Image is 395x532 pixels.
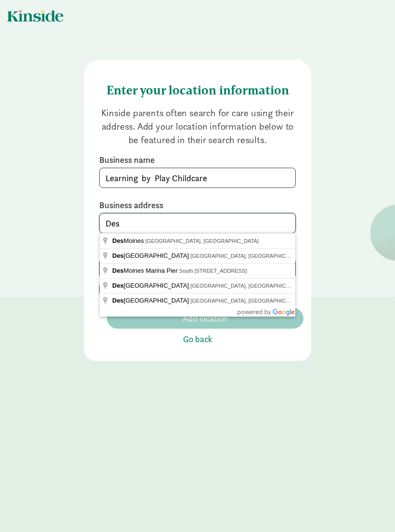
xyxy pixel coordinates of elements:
span: Des [112,297,124,304]
input: Enter a location [100,213,295,233]
label: Business address [99,199,296,211]
span: [GEOGRAPHIC_DATA], [GEOGRAPHIC_DATA], [GEOGRAPHIC_DATA] [190,283,362,289]
span: Des [112,237,124,244]
span: Des [112,282,124,289]
label: Business name [99,154,296,166]
label: License # [99,245,296,256]
button: Add location [107,308,303,329]
p: Kinside parents often search for care using their address. Add your location information below to... [99,106,296,146]
span: [GEOGRAPHIC_DATA], [GEOGRAPHIC_DATA], [GEOGRAPHIC_DATA] [190,253,362,259]
span: [GEOGRAPHIC_DATA] [112,252,190,259]
span: South [STREET_ADDRESS] [179,268,247,274]
span: Moines Marina Pier [112,267,179,274]
span: [GEOGRAPHIC_DATA] [112,297,190,304]
span: Moines [112,237,145,244]
span: Des [112,267,124,274]
button: Go back [99,332,296,346]
span: Add location [183,312,228,325]
span: Des [112,252,124,259]
span: [GEOGRAPHIC_DATA] [112,282,190,289]
h4: Enter your location information [99,75,296,98]
span: Go back [183,332,212,346]
iframe: Chat Widget [347,486,395,532]
span: [GEOGRAPHIC_DATA], [GEOGRAPHIC_DATA] [145,238,259,244]
span: [GEOGRAPHIC_DATA], [GEOGRAPHIC_DATA], [GEOGRAPHIC_DATA] [190,298,362,304]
